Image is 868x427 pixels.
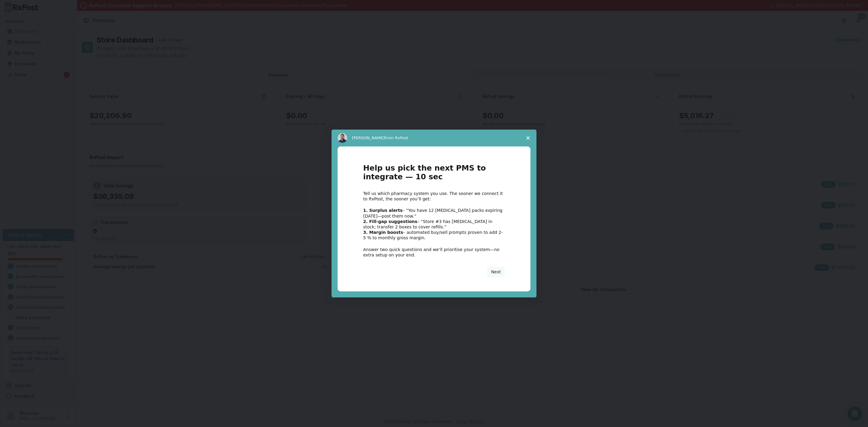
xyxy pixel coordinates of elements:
[363,230,505,240] div: – automated buy/sell prompts proven to add 2-5 % to monthly gross margin.
[363,164,505,185] h1: Help us pick the next PMS to integrate — 10 sec
[363,230,403,235] b: 3. Margin boosts
[363,219,505,230] div: – “Store #3 has [MEDICAL_DATA] in stock; transfer 2 boxes to cover refills.”
[363,208,505,218] div: – “You have 12 [MEDICAL_DATA] packs expiring [DATE]—post them now.”
[363,191,505,202] div: Tell us which pharmacy system you use. The sooner we connect it to RxPost, the sooner you’ll get:
[363,208,403,213] b: 1. Surplus alerts
[363,247,505,258] div: Answer two quick questions and we’ll prioritise your system—no extra setup on your end.
[352,136,385,140] span: [PERSON_NAME]
[487,267,505,277] button: Next
[520,130,536,146] span: Close survey
[363,219,417,224] b: 2. Fill-gap suggestions
[338,133,347,143] img: Profile image for Manuel
[385,136,408,140] span: from RxPost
